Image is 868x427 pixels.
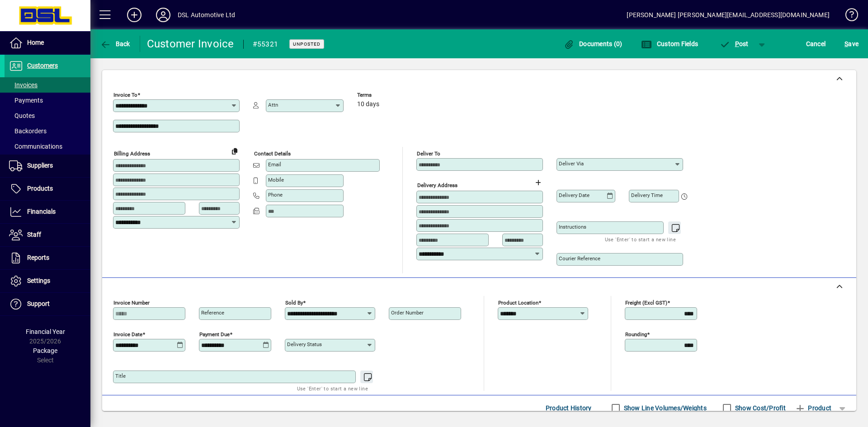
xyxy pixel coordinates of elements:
span: ave [844,37,859,51]
span: Reports [27,254,49,261]
a: Quotes [5,108,90,123]
a: Knowledge Base [839,2,857,31]
span: Backorders [9,127,47,135]
a: Reports [5,247,90,269]
button: Product [790,400,836,416]
button: Documents (0) [561,36,625,52]
mat-label: Courier Reference [559,255,600,262]
span: P [735,40,739,47]
button: Custom Fields [639,36,700,52]
a: Settings [5,270,90,292]
span: Terms [357,92,411,98]
span: Cancel [806,37,826,51]
a: Payments [5,93,90,108]
app-page-header-button: Back [90,36,140,52]
div: [PERSON_NAME] [PERSON_NAME][EMAIL_ADDRESS][DOMAIN_NAME] [627,8,830,22]
label: Show Line Volumes/Weights [622,404,707,413]
mat-label: Mobile [268,177,284,183]
span: Financial Year [26,328,65,335]
span: Financials [27,208,56,215]
span: ost [719,40,749,47]
span: Unposted [293,41,321,47]
button: Choose address [531,175,545,190]
mat-label: Deliver via [559,160,584,167]
mat-label: Freight (excl GST) [625,300,667,306]
span: 10 days [357,101,379,108]
span: Products [27,185,53,192]
mat-label: Email [268,161,281,168]
span: Settings [27,277,50,284]
button: Back [98,36,132,52]
a: Backorders [5,123,90,139]
mat-label: Delivery date [559,192,590,198]
mat-label: Delivery status [287,341,322,347]
mat-label: Reference [201,310,224,316]
span: Package [33,347,57,354]
label: Show Cost/Profit [733,404,786,413]
button: Save [842,36,861,52]
mat-label: Invoice To [113,92,137,98]
span: Suppliers [27,162,53,169]
span: S [844,40,848,47]
button: Profile [149,7,178,23]
span: Custom Fields [641,40,698,47]
a: Suppliers [5,155,90,177]
span: Payments [9,97,43,104]
span: Documents (0) [564,40,623,47]
div: #55321 [253,37,278,52]
mat-label: Delivery time [631,192,663,198]
a: Products [5,178,90,200]
a: Home [5,32,90,54]
mat-label: Rounding [625,331,647,338]
a: Financials [5,201,90,223]
mat-label: Invoice number [113,300,150,306]
mat-hint: Use 'Enter' to start a new line [297,383,368,394]
a: Invoices [5,77,90,93]
mat-label: Invoice date [113,331,142,338]
mat-hint: Use 'Enter' to start a new line [605,234,676,244]
mat-label: Deliver To [417,150,440,157]
span: Support [27,300,50,307]
mat-label: Title [115,373,126,379]
button: Product History [542,400,595,416]
span: Quotes [9,112,35,119]
mat-label: Sold by [285,300,303,306]
button: Add [120,7,149,23]
button: Copy to Delivery address [227,144,242,158]
div: Customer Invoice [147,37,234,51]
span: Communications [9,143,62,150]
mat-label: Order number [391,310,424,316]
button: Post [715,36,753,52]
span: Invoices [9,81,38,89]
span: Product History [546,401,592,415]
a: Communications [5,139,90,154]
mat-label: Instructions [559,224,586,230]
mat-label: Payment due [199,331,230,338]
span: Staff [27,231,41,238]
a: Support [5,293,90,315]
span: Back [100,40,130,47]
div: DSL Automotive Ltd [178,8,235,22]
a: Staff [5,224,90,246]
span: Customers [27,62,58,69]
mat-label: Attn [268,102,278,108]
button: Cancel [804,36,828,52]
mat-label: Product location [498,300,538,306]
span: Product [795,401,831,415]
mat-label: Phone [268,192,283,198]
span: Home [27,39,44,46]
